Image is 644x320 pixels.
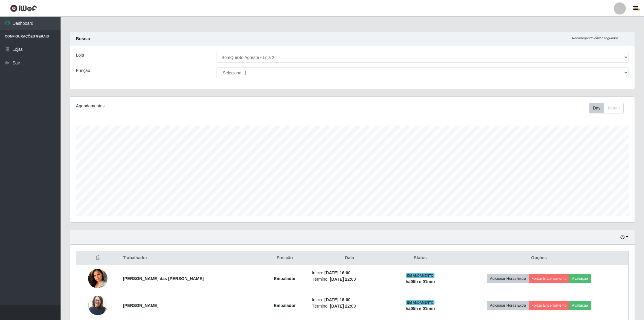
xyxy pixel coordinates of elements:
span: EM ANDAMENTO [406,300,435,305]
time: [DATE] 22:00 [330,277,356,282]
div: Agendamentos [76,103,301,109]
button: Forçar Encerramento [529,274,569,283]
i: Recarregando em 27 segundos... [572,36,621,40]
strong: Embalador [274,276,296,281]
button: Avaliação [569,274,591,283]
label: Loja [76,52,84,58]
li: Início: [312,297,387,303]
strong: Buscar [76,36,90,41]
li: Término: [312,303,387,309]
img: 1720054938864.jpeg [88,294,107,317]
li: Término: [312,276,387,282]
button: Forçar Encerramento [529,301,569,310]
label: Função [76,67,90,74]
button: Adicionar Horas Extra [487,274,529,283]
th: Trabalhador [119,251,261,265]
th: Opções [450,251,628,265]
button: Adicionar Horas Extra [487,301,529,310]
span: EM ANDAMENTO [406,273,435,278]
time: [DATE] 16:00 [324,297,350,302]
div: First group [589,103,624,113]
div: Toolbar with button groups [589,103,629,113]
button: Day [589,103,604,113]
img: 1672880944007.jpeg [88,260,107,297]
time: [DATE] 16:00 [324,270,350,275]
time: [DATE] 22:00 [330,304,356,309]
strong: [PERSON_NAME] [123,303,158,308]
button: Avaliação [569,301,591,310]
strong: há 05 h e 01 min [406,306,435,311]
th: Status [391,251,450,265]
strong: [PERSON_NAME] das [PERSON_NAME] [123,276,204,281]
th: Posição [261,251,308,265]
strong: há 05 h e 01 min [406,279,435,284]
img: CoreUI Logo [10,5,37,12]
li: Início: [312,270,387,276]
button: Month [604,103,624,113]
strong: Embalador [274,303,296,308]
th: Data [308,251,391,265]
